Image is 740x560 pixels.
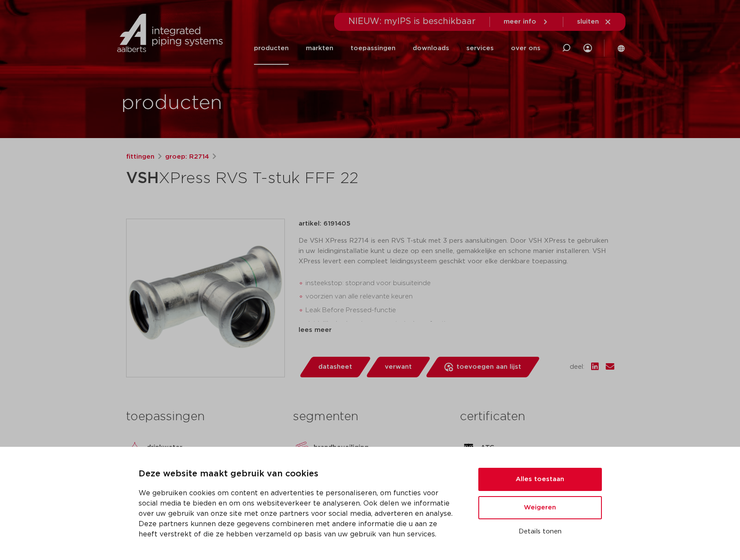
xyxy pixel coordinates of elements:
[305,304,614,317] li: Leak Before Pressed-functie
[577,18,612,26] a: sluiten
[314,443,368,453] p: brandbeveiliging
[254,32,541,65] nav: Menu
[318,360,352,374] span: datasheet
[299,219,350,229] p: artikel: 6191405
[385,360,412,374] span: verwant
[126,408,280,425] h3: toepassingen
[126,439,143,456] img: drinkwater
[293,408,447,425] h3: segmenten
[305,277,614,290] li: insteekstop: stoprand voor buisuiteinde
[480,443,495,453] p: ATG
[478,496,602,519] button: Weigeren
[570,362,584,372] span: deel:
[350,32,396,65] a: toepassingen
[460,439,477,456] img: ATG
[121,90,222,117] h1: producten
[511,32,541,65] a: over ons
[293,439,310,456] img: brandbeveiliging
[139,488,458,539] p: We gebruiken cookies om content en advertenties te personaliseren, om functies voor social media ...
[126,152,154,162] a: fittingen
[127,219,284,377] img: Product Image for VSH XPress RVS T-stuk FFF 22
[305,290,614,304] li: voorzien van alle relevante keuren
[478,524,602,539] button: Details tonen
[460,408,614,425] h3: certificaten
[299,236,614,267] p: De VSH XPress R2714 is een RVS T-stuk met 3 pers aansluitingen. Door VSH XPress te gebruiken in u...
[139,467,458,481] p: Deze website maakt gebruik van cookies
[348,17,476,26] span: NIEUW: myIPS is beschikbaar
[504,18,536,25] span: meer info
[254,32,289,65] a: producten
[165,152,209,162] a: groep: R2714
[413,32,449,65] a: downloads
[504,18,549,26] a: meer info
[299,357,372,377] a: datasheet
[305,317,614,331] li: duidelijke herkenning van materiaal en afmeting
[126,166,448,191] h1: XPress RVS T-stuk FFF 22
[299,325,614,335] div: lees meer
[365,357,431,377] a: verwant
[456,360,521,374] span: toevoegen aan lijst
[306,32,333,65] a: markten
[577,18,599,25] span: sluiten
[478,468,602,491] button: Alles toestaan
[466,32,494,65] a: services
[126,171,159,186] strong: VSH
[147,443,182,453] p: drinkwater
